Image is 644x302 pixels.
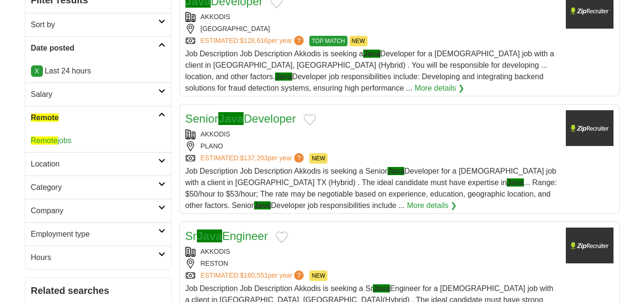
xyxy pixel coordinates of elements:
a: ESTIMATED:$160,551per year? [201,271,306,281]
a: Category [25,176,171,199]
span: ? [294,36,304,45]
span: NEW [309,153,327,164]
span: Java [388,167,405,175]
h2: Employment type [31,229,158,240]
a: Remote [25,106,171,129]
div: RESTON [185,259,558,269]
a: More details ❯ [407,200,457,211]
span: $160,551 [240,271,267,279]
span: Job Description Job Description Akkodis is seeking a Developer for a [DEMOGRAPHIC_DATA] job with ... [185,50,554,92]
h2: Category [31,182,158,193]
div: PLANO [185,141,558,151]
span: Hybrid [331,178,353,187]
span: Java [363,50,380,58]
div: AKKODIS [185,129,558,139]
p: Last 24 hours [31,65,165,77]
h2: Sort by [31,19,158,31]
button: Add to favorite jobs [276,231,288,243]
h2: Hours [31,252,158,263]
h2: Location [31,158,158,170]
span: Hybrid [381,61,403,69]
span: Java [197,229,222,242]
a: SeniorJavaDeveloper [185,112,296,125]
h2: Salary [31,89,158,100]
span: $137,203 [240,154,267,162]
div: AKKODIS [185,247,558,257]
a: ESTIMATED:$128,616per year? [201,36,306,46]
a: Company [25,199,171,222]
a: Employment type [25,222,171,246]
span: Java [218,112,244,125]
div: AKKODIS [185,12,558,22]
a: More details ❯ [415,83,465,94]
a: Location [25,152,171,176]
span: ? [294,271,304,280]
a: Salary [25,83,171,106]
span: $128,616 [240,37,267,44]
a: X [31,65,43,77]
span: TOP MATCH [309,36,347,46]
img: Company logo [566,110,613,146]
a: Sort by [25,13,171,36]
a: Remotejobs [31,136,72,145]
span: NEW [349,36,368,46]
div: [GEOGRAPHIC_DATA] [185,24,558,34]
a: SrJavaEngineer [185,229,268,242]
span: Job Description Job Description Akkodis is seeking a Senior Developer for a [DEMOGRAPHIC_DATA] jo... [185,167,557,209]
span: Remote [31,136,58,145]
a: Hours [25,246,171,269]
h2: Company [31,205,158,217]
a: ESTIMATED:$137,203per year? [201,153,306,164]
span: Java [254,201,271,209]
h2: Related searches [31,283,165,298]
span: Java [507,178,524,187]
button: Add to favorite jobs [304,114,316,125]
span: Java [275,73,292,81]
span: Remote [31,114,59,122]
a: Date posted [25,36,171,60]
span: NEW [309,271,327,281]
img: Company logo [566,228,613,263]
span: Java [373,284,390,292]
span: ? [294,153,304,163]
h2: Date posted [31,42,158,54]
